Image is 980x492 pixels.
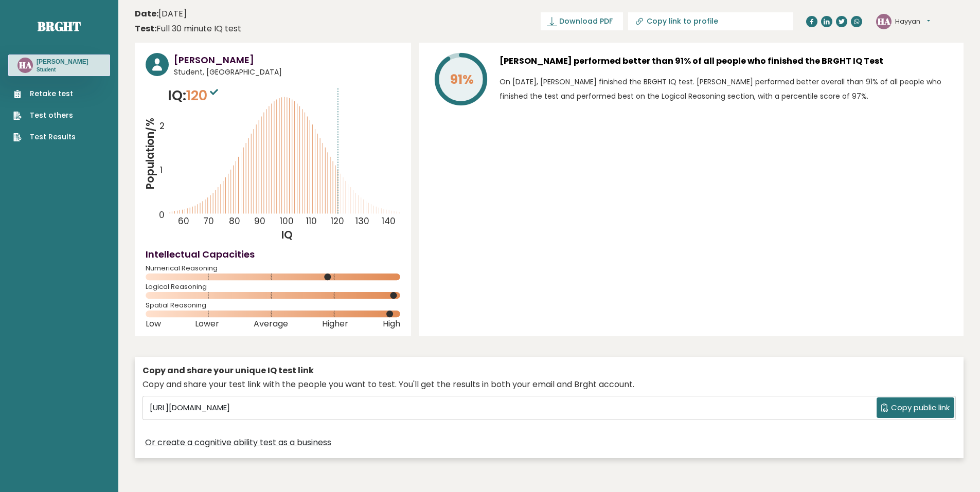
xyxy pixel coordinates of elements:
[891,402,950,414] span: Copy public link
[382,215,396,227] tspan: 140
[500,53,953,69] h3: [PERSON_NAME] performed better than 91% of all people who finished the BRGHT IQ Test
[37,66,88,74] p: Student
[160,164,163,176] tspan: 1
[331,215,344,227] tspan: 120
[174,67,400,78] span: Student, [GEOGRAPHIC_DATA]
[178,215,189,227] tspan: 60
[146,303,400,307] span: Spatial Reasoning
[19,59,32,71] text: HA
[174,53,400,67] h3: [PERSON_NAME]
[142,378,956,391] div: Copy and share your test link with the people you want to test. You'll get the results in both yo...
[195,322,219,326] span: Lower
[37,58,88,66] h3: [PERSON_NAME]
[142,365,956,377] div: Copy and share your unique IQ test link
[280,215,294,227] tspan: 100
[383,322,400,326] span: High
[159,120,165,133] tspan: 2
[146,247,400,261] h4: Intellectual Capacities
[254,322,288,326] span: Average
[450,70,474,88] tspan: 91%
[135,23,241,35] div: Full 30 minute IQ test
[145,436,331,449] a: Or create a cognitive ability test as a business
[254,215,265,227] tspan: 90
[38,18,81,34] a: Brght
[322,322,348,326] span: Higher
[306,215,317,227] tspan: 110
[146,285,400,289] span: Logical Reasoning
[356,215,370,227] tspan: 130
[541,12,623,30] a: Download PDF
[143,118,157,190] tspan: Population/%
[146,322,161,326] span: Low
[895,16,930,27] button: Hayyan
[13,88,76,99] a: Retake test
[135,23,156,34] b: Test:
[203,215,214,227] tspan: 70
[168,85,221,106] p: IQ:
[135,8,187,20] time: [DATE]
[282,228,293,242] tspan: IQ
[146,266,400,270] span: Numerical Reasoning
[135,8,158,20] b: Date:
[13,110,76,121] a: Test others
[159,209,165,221] tspan: 0
[500,75,953,103] p: On [DATE], [PERSON_NAME] finished the BRGHT IQ test. [PERSON_NAME] performed better overall than ...
[229,215,240,227] tspan: 80
[877,397,954,418] button: Copy public link
[13,132,76,142] a: Test Results
[186,86,221,105] span: 120
[878,15,890,27] text: HA
[559,16,613,27] span: Download PDF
